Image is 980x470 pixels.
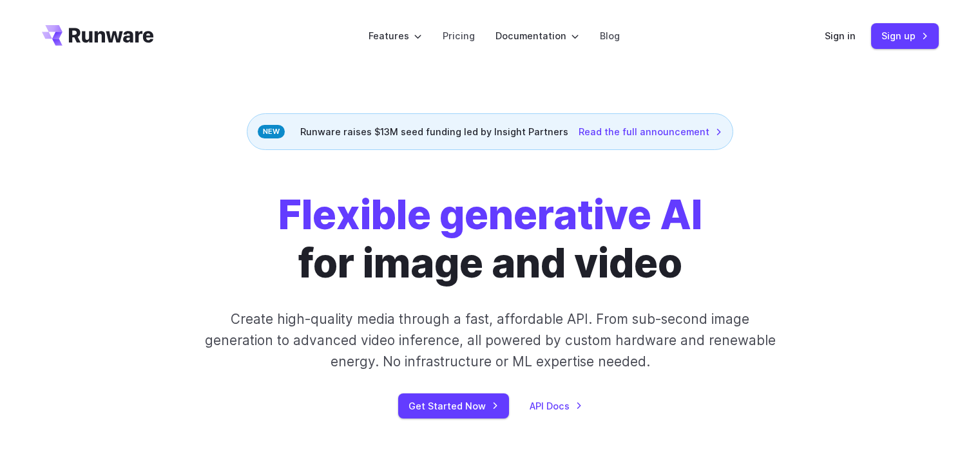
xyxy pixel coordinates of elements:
p: Create high-quality media through a fast, affordable API. From sub-second image generation to adv... [203,308,777,373]
a: Sign in [825,28,856,43]
h1: for image and video [278,191,702,288]
div: Runware raises $13M seed funding led by Insight Partners [247,113,733,150]
a: Get Started Now [398,393,509,418]
label: Documentation [495,28,579,43]
label: Features [369,28,422,43]
a: Go to / [42,25,154,46]
a: Read the full announcement [579,124,722,139]
a: API Docs [530,399,582,413]
a: Blog [600,28,620,43]
a: Pricing [443,28,475,43]
strong: Flexible generative AI [278,191,702,239]
a: Sign up [871,23,939,48]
